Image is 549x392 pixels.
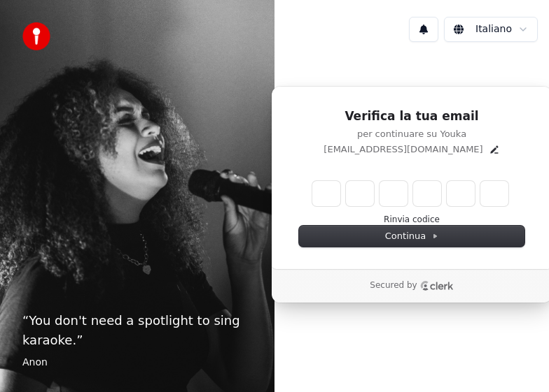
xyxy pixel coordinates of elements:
[413,181,441,206] input: Digit 4
[380,181,408,206] input: Digit 3
[22,22,50,50] img: youka
[346,181,374,206] input: Digit 2
[489,144,500,155] button: Edit
[299,128,524,140] p: per continuare su Youka
[447,181,475,206] input: Digit 5
[324,143,482,156] p: [EMAIL_ADDRESS][DOMAIN_NAME]
[299,226,524,247] button: Continua
[310,178,511,209] div: Verification code input
[420,281,454,291] a: Clerk logo
[312,181,340,206] input: Enter verification code. Digit 1
[384,215,440,226] button: Rinvia codice
[22,311,252,350] p: “ You don't need a spotlight to sing karaoke. ”
[480,181,508,206] input: Digit 6
[299,108,524,125] h1: Verifica la tua email
[385,230,438,242] span: Continua
[22,356,252,370] footer: Anon
[370,280,417,291] p: Secured by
